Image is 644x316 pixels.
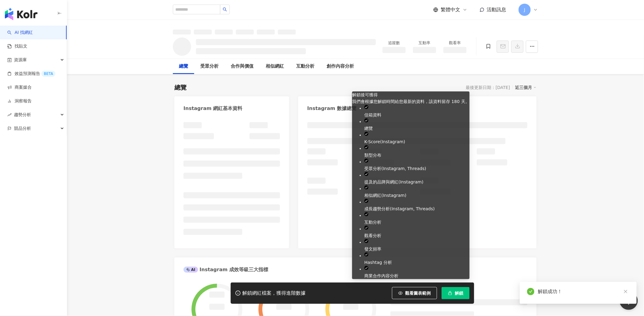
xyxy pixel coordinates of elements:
button: 觀看圖表範例 [392,287,437,299]
div: 解鎖網紅檔案，獲得進階數據 [242,290,306,296]
div: 總覽 [179,63,188,70]
a: searchAI 找網紅 [7,30,33,36]
span: 觀看圖表範例 [405,291,431,296]
li: 信箱資料 [364,105,470,118]
div: 近三個月 [515,83,537,91]
div: 解鎖後可獲得 [352,91,470,98]
span: 解鎖 [455,291,463,296]
div: Instagram 網紅基本資料 [184,105,243,112]
div: 我們會根據您解鎖時間給您最新的資料，該資料留存 180 天。 [352,98,470,105]
li: 總覽 [364,118,470,132]
span: 活動訊息 [487,7,506,12]
li: 發文頻率 [364,239,470,252]
a: 洞察報告 [7,98,32,104]
div: 最後更新日期：[DATE] [466,85,510,90]
div: Instagram 數據總覽 [307,105,357,112]
span: 繁體中文 [441,6,460,13]
div: 相似網紅 [266,63,284,70]
div: 合作與價值 [231,63,254,70]
div: 創作內容分析 [327,63,354,70]
button: 解鎖 [442,287,470,299]
span: 競品分析 [14,122,31,135]
div: 總覽 [174,83,187,92]
li: 提及的品牌與網紅 ( Instagram ) [364,172,470,185]
li: 相似網紅 ( Instagram ) [364,185,470,199]
a: 商案媒合 [7,84,32,91]
li: 類型分布 [364,145,470,158]
span: 資源庫 [14,53,27,67]
img: logo [5,8,37,20]
span: search [223,7,227,12]
li: 成長趨勢分析 ( Instagram, Threads ) [364,199,470,212]
div: 追蹤數 [383,40,406,46]
li: K-Score ( Instagram ) [364,132,470,145]
span: check-circle [527,288,534,295]
div: 受眾分析 [200,63,219,70]
div: AI [184,267,198,273]
span: close [624,289,628,294]
a: 找貼文 [7,43,27,49]
li: 商業合作內容分析 [364,266,470,279]
span: rise [7,113,12,117]
li: 受眾分析 ( Instagram, Threads ) [364,158,470,172]
div: 互動分析 [296,63,314,70]
div: Instagram 成效等級三大指標 [184,266,268,273]
span: 趨勢分析 [14,108,31,122]
span: J [524,6,525,13]
li: 觀看分析 [364,225,470,239]
li: Hashtag 分析 [364,252,470,266]
div: 解鎖成功！ [538,288,629,295]
div: 互動率 [413,40,436,46]
a: 效益預測報告BETA [7,71,55,77]
li: 互動分析 [364,212,470,225]
div: 觀看率 [443,40,467,46]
